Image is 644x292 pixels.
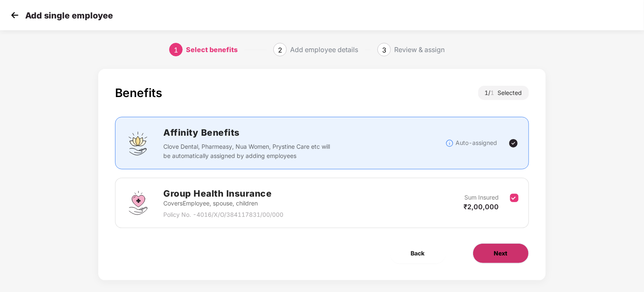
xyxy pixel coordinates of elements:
button: Back [390,243,446,263]
img: svg+xml;base64,PHN2ZyBpZD0iSW5mb18tXzMyeDMyIiBkYXRhLW5hbWU9IkluZm8gLSAzMngzMiIgeG1sbnM9Imh0dHA6Ly... [445,139,454,147]
p: Clove Dental, Pharmeasy, Nua Women, Prystine Care etc will be automatically assigned by adding em... [163,142,332,160]
img: svg+xml;base64,PHN2ZyBpZD0iVGljay0yNHgyNCIgeG1sbnM9Imh0dHA6Ly93d3cudzMub3JnLzIwMDAvc3ZnIiB3aWR0aD... [508,138,518,148]
button: Next [473,243,529,263]
p: Auto-assigned [456,138,497,147]
div: Add employee details [290,43,358,56]
p: Covers Employee, spouse, children [163,199,283,208]
span: 3 [382,46,386,54]
span: ₹2,00,000 [464,203,499,211]
span: 1 [491,89,498,96]
div: Select benefits [186,43,238,56]
p: Add single employee [25,11,113,21]
span: 2 [278,46,282,54]
div: Review & assign [394,43,445,56]
p: Sum Insured [465,193,499,202]
img: svg+xml;base64,PHN2ZyBpZD0iR3JvdXBfSGVhbHRoX0luc3VyYW5jZSIgZGF0YS1uYW1lPSJHcm91cCBIZWFsdGggSW5zdX... [126,190,151,216]
span: Back [411,249,425,258]
div: Benefits [115,86,162,100]
span: 1 [174,46,178,54]
img: svg+xml;base64,PHN2ZyB4bWxucz0iaHR0cDovL3d3dy53My5vcmcvMjAwMC9zdmciIHdpZHRoPSIzMCIgaGVpZ2h0PSIzMC... [8,9,21,21]
span: Next [494,249,508,258]
div: 1 / Selected [478,86,529,100]
img: svg+xml;base64,PHN2ZyBpZD0iQWZmaW5pdHlfQmVuZWZpdHMiIGRhdGEtbmFtZT0iQWZmaW5pdHkgQmVuZWZpdHMiIHhtbG... [126,131,151,156]
p: Policy No. - 4016/X/O/384117831/00/000 [163,210,283,219]
h2: Affinity Benefits [163,126,445,139]
h2: Group Health Insurance [163,187,283,200]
